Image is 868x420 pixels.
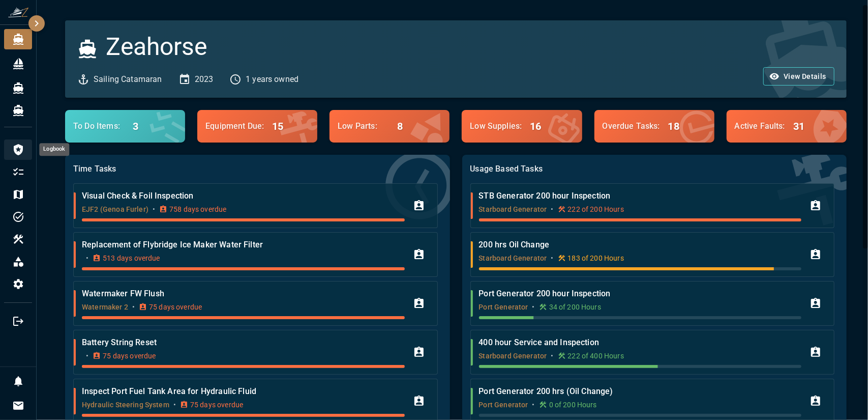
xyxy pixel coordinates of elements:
p: • [173,400,176,410]
button: Assign Task [409,293,429,314]
p: 34 of 200 Hours [549,302,601,312]
p: 513 days overdue [103,253,160,263]
p: Low Parts : [338,120,389,132]
button: Assign Task [409,244,429,265]
p: • [132,302,135,312]
button: Assign Task [805,391,826,411]
button: Assign Task [409,342,429,362]
p: 400 hour Service and Inspection [479,337,801,349]
p: 222 of 400 Hours [568,351,624,361]
div: Zeahorse [4,78,32,98]
button: Assign Task [805,293,826,314]
p: Port Generator [479,302,528,312]
p: STB Generator 200 hour Inspection [479,190,801,202]
li: Equipment [4,229,32,249]
p: 75 days overdue [103,351,156,361]
p: 183 of 200 Hours [568,253,624,263]
li: Tasks [4,207,32,227]
p: Hydraulic Steering System [82,400,169,410]
p: Time Tasks [73,163,441,175]
img: ZeaFarer Logo [8,7,28,17]
p: 200 hrs Oil Change [479,239,801,251]
h6: 18 [668,118,679,134]
div: Fleet [4,53,32,74]
p: Sailing Catamaran [94,73,162,86]
button: Assign Task [409,195,429,216]
p: Active Faults : [735,120,785,132]
p: Port Generator 200 hrs (Oil Change) [479,385,801,398]
div: Configuration [4,274,32,294]
div: Logbook [4,139,32,160]
p: • [532,400,535,410]
button: Assign Task [805,195,826,216]
button: Assign Task [805,342,826,362]
p: Equipment Due : [205,120,264,132]
p: 0 of 200 Hours [549,400,597,410]
p: Port Generator [479,400,528,410]
p: 222 of 200 Hours [568,204,624,214]
h3: Zeahorse [106,33,207,61]
div: Sunreef 80 Sailing [4,100,32,121]
li: Logout [4,311,32,331]
p: Low Supplies : [470,120,522,132]
li: Trips [4,184,32,205]
p: • [551,351,553,361]
p: Watermaker 2 [82,302,128,312]
p: • [551,204,553,214]
div: Zeahorse [4,29,32,49]
p: • [153,204,155,214]
button: Assign Task [409,391,429,411]
p: 75 days overdue [149,302,202,312]
p: Watermaker FW Flush [82,288,404,300]
li: My Work [4,162,32,182]
p: 2023 [195,73,214,86]
p: 75 days overdue [190,400,243,410]
h6: 3 [133,118,138,134]
p: 758 days overdue [169,204,226,214]
p: Visual Check & Foil Inspection [82,190,404,202]
p: • [532,302,535,312]
p: Port Generator 200 hour Inspection [479,288,801,300]
p: 1 years owned [246,73,298,86]
p: To Do Items : [73,120,125,132]
p: • [86,253,88,263]
p: Battery String Reset [82,337,404,349]
button: Assign Task [805,244,826,265]
p: Starboard Generator [479,204,547,214]
p: • [86,351,88,361]
div: Logbook [39,143,69,156]
h6: 31 [793,118,804,134]
p: Replacement of Flybridge Ice Maker Water Filter [82,239,404,251]
button: Notifications [8,371,28,391]
p: Usage Based Tasks [470,163,839,175]
h6: 16 [530,118,541,134]
h6: 8 [397,118,403,134]
button: Invitations [8,396,28,416]
div: Inventory [4,251,32,272]
h6: 15 [272,118,283,134]
p: EJF2 (Genoa Furler) [82,204,148,214]
button: View Details [763,67,834,86]
p: • [551,253,553,263]
p: Starboard Generator [479,351,547,361]
p: Inspect Port Fuel Tank Area for Hydraulic Fluid [82,385,404,398]
p: Starboard Generator [479,253,547,263]
p: Overdue Tasks : [603,120,660,132]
